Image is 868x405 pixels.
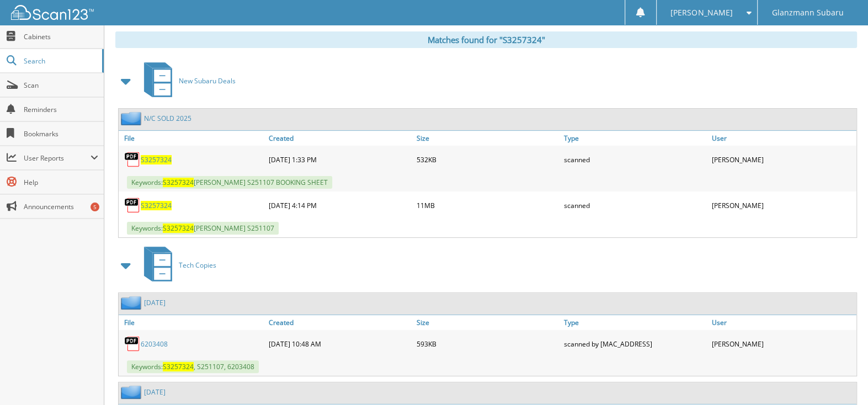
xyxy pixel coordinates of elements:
[813,352,868,405] iframe: Chat Widget
[24,129,98,138] span: Bookmarks
[670,9,732,16] span: [PERSON_NAME]
[561,333,709,355] div: scanned by [MAC_ADDRESS]
[163,178,194,187] span: S3257324
[414,148,561,170] div: 532KB
[124,335,141,352] img: PDF.png
[115,31,857,48] div: Matches found for "S3257324"
[137,243,216,287] a: Tech Copies
[179,260,216,270] span: Tech Copies
[561,131,709,146] a: Type
[24,202,98,211] span: Announcements
[24,153,90,163] span: User Reports
[11,5,94,20] img: scan123-logo-white.svg
[24,32,98,41] span: Cabinets
[24,81,98,90] span: Scan
[144,387,166,397] a: [DATE]
[119,315,266,330] a: File
[24,178,98,187] span: Help
[709,333,856,355] div: [PERSON_NAME]
[709,194,856,216] div: [PERSON_NAME]
[121,296,144,310] img: folder2.png
[414,131,561,146] a: Size
[709,148,856,170] div: [PERSON_NAME]
[144,298,166,307] a: [DATE]
[141,201,172,210] a: S3257324
[266,333,413,355] div: [DATE] 10:48 AM
[709,315,856,330] a: User
[179,76,236,86] span: New Subaru Deals
[127,176,332,189] span: Keywords: [PERSON_NAME] S251107 BOOKING SHEET
[561,194,709,216] div: scanned
[561,315,709,330] a: Type
[121,385,144,399] img: folder2.png
[141,339,168,349] a: 6203408
[266,131,413,146] a: Created
[127,222,279,235] span: Keywords: [PERSON_NAME] S251107
[137,59,236,103] a: New Subaru Deals
[266,315,413,330] a: Created
[414,194,561,216] div: 11MB
[119,131,266,146] a: File
[561,148,709,170] div: scanned
[266,148,413,170] div: [DATE] 1:33 PM
[772,9,844,16] span: Glanzmann Subaru
[124,197,141,214] img: PDF.png
[24,56,97,66] span: Search
[124,151,141,168] img: PDF.png
[141,155,172,164] a: S3257324
[163,362,194,371] span: S3257324
[709,131,856,146] a: User
[414,333,561,355] div: 593KB
[121,111,144,125] img: folder2.png
[90,202,99,211] div: 5
[127,360,259,373] span: Keywords: , S251107, 6203408
[266,194,413,216] div: [DATE] 4:14 PM
[144,114,191,123] a: N/C SOLD 2025
[414,315,561,330] a: Size
[163,223,194,233] span: S3257324
[24,105,98,114] span: Reminders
